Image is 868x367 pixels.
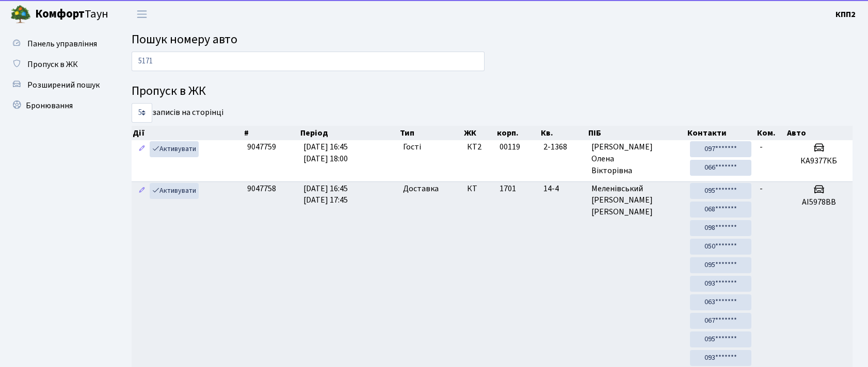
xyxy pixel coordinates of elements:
[132,126,243,140] th: Дії
[35,6,108,23] span: Таун
[35,6,85,22] b: Комфорт
[129,6,155,23] button: Переключити навігацію
[303,141,348,164] span: [DATE] 16:45 [DATE] 18:00
[591,183,682,219] span: Меленівський [PERSON_NAME] [PERSON_NAME]
[403,183,439,195] span: Доставка
[790,156,848,166] h5: КА9377КБ
[247,141,276,153] span: 9047759
[467,141,492,153] span: КТ2
[463,126,496,140] th: ЖК
[686,126,756,140] th: Контакти
[500,141,520,153] span: 00119
[27,79,100,91] span: Розширений пошук
[587,126,686,140] th: ПІБ
[136,183,148,199] a: Редагувати
[26,100,73,111] span: Бронювання
[543,141,583,153] span: 2-1368
[591,141,682,177] span: [PERSON_NAME] Олена Вікторівна
[5,54,108,75] a: Пропуск в ЖК
[835,9,856,20] b: КПП2
[132,52,485,71] input: Пошук
[5,95,108,116] a: Бронювання
[27,38,97,49] span: Панель управління
[467,183,492,195] span: КТ
[5,34,108,54] a: Панель управління
[496,126,540,140] th: корп.
[756,126,786,140] th: Ком.
[132,30,237,48] span: Пошук номеру авто
[540,126,588,140] th: Кв.
[543,183,583,195] span: 14-4
[500,183,516,194] span: 1701
[132,103,152,123] select: записів на сторінці
[760,183,763,194] span: -
[303,183,348,206] span: [DATE] 16:45 [DATE] 17:45
[760,141,763,153] span: -
[299,126,399,140] th: Період
[247,183,276,194] span: 9047758
[243,126,299,140] th: #
[403,141,421,153] span: Гості
[132,84,853,99] h4: Пропуск в ЖК
[790,197,848,207] h5: АІ5978ВВ
[10,4,31,25] img: logo.png
[5,75,108,95] a: Розширений пошук
[786,126,853,140] th: Авто
[399,126,463,140] th: Тип
[150,183,199,199] a: Активувати
[136,141,148,157] a: Редагувати
[835,8,856,21] a: КПП2
[27,59,78,70] span: Пропуск в ЖК
[150,141,199,157] a: Активувати
[132,103,223,123] label: записів на сторінці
